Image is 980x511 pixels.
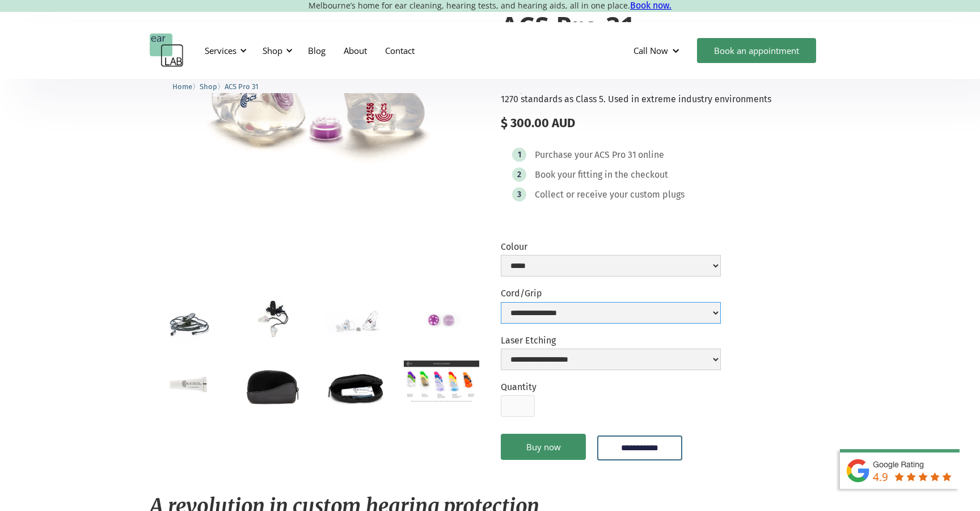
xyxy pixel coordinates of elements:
[501,434,586,460] a: Buy now
[517,170,521,179] div: 2
[172,81,192,91] a: Home
[517,190,521,199] div: 3
[535,169,668,181] div: Book your fitting in the checkout
[697,38,816,63] a: Book an appointment
[150,33,184,68] a: home
[319,361,395,412] a: open lightbox
[501,288,721,299] label: Cord/Grip
[638,149,664,161] div: online
[200,81,225,93] li: 〉
[225,82,259,91] span: ACS Pro 31
[376,34,424,67] a: Contact
[335,34,376,67] a: About
[263,45,282,56] div: Shop
[172,81,200,93] li: 〉
[594,149,636,161] div: ACS Pro 31
[535,149,593,161] div: Purchase your
[172,82,192,91] span: Home
[225,81,259,91] a: ACS Pro 31
[501,241,721,252] label: Colour
[200,81,217,91] a: Shop
[299,34,335,67] a: Blog
[150,361,225,411] a: open lightbox
[319,295,395,351] a: open lightbox
[234,361,310,412] a: open lightbox
[198,33,250,68] div: Services
[404,295,479,346] a: open lightbox
[234,295,310,345] a: open lightbox
[624,33,691,68] div: Call Now
[150,295,225,351] a: open lightbox
[205,45,236,56] div: Services
[256,33,296,68] div: Shop
[200,82,217,91] span: Shop
[518,150,521,159] div: 1
[501,382,537,392] label: Quantity
[501,116,830,131] div: $ 300.00 AUD
[501,335,721,346] label: Laser Etching
[535,189,685,200] div: Collect or receive your custom plugs
[633,45,668,56] div: Call Now
[404,361,479,403] a: open lightbox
